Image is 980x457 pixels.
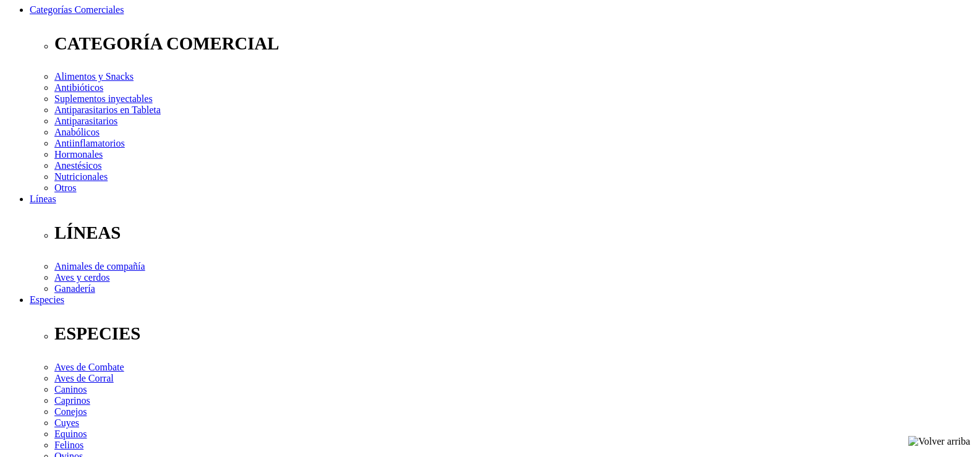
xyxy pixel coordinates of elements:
p: LÍNEAS [54,223,975,243]
img: Volver arriba [908,436,970,447]
a: Suplementos inyectables [54,93,153,104]
a: Categorías Comerciales [30,4,124,15]
a: Conejos [54,406,87,417]
a: Aves y cerdos [54,272,109,283]
a: Caprinos [54,395,90,406]
a: Antibióticos [54,82,103,93]
a: Ganadería [54,283,95,294]
a: Animales de compañía [54,261,145,271]
a: Especies [30,294,64,305]
a: Aves de Corral [54,373,114,383]
a: Caninos [54,384,87,395]
a: Felinos [54,440,83,450]
a: Otros [54,182,77,193]
a: Antiinflamatorios [54,138,125,148]
a: Cuyes [54,417,79,428]
p: ESPECIES [54,323,975,344]
a: Nutricionales [54,171,108,182]
a: Aves de Combate [54,362,124,372]
p: CATEGORÍA COMERCIAL [54,33,975,54]
a: Líneas [30,194,56,204]
a: Antiparasitarios en Tableta [54,105,161,115]
a: Hormonales [54,149,103,160]
a: Antiparasitarios [54,116,117,126]
a: Equinos [54,429,87,439]
a: Alimentos y Snacks [54,71,134,82]
a: Anabólicos [54,127,100,137]
a: Anestésicos [54,160,101,171]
